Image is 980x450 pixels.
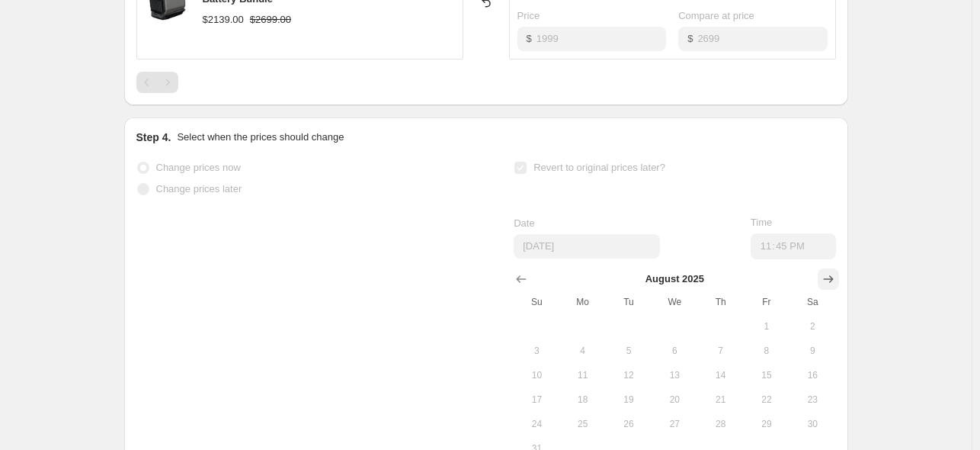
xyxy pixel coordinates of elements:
span: 7 [703,345,737,357]
button: Friday August 1 2025 [744,314,789,339]
span: 9 [796,345,829,357]
span: 15 [750,369,783,381]
button: Monday August 4 2025 [560,339,606,363]
th: Saturday [789,290,835,314]
button: Saturday August 23 2025 [789,387,835,412]
button: Sunday August 3 2025 [514,339,559,363]
span: 2 [796,320,829,333]
span: 30 [796,418,829,430]
th: Thursday [697,290,743,314]
span: Su [520,296,553,308]
span: Tu [612,296,645,308]
th: Sunday [514,290,559,314]
span: Change prices now [156,162,241,173]
span: Date [514,217,534,229]
nav: Pagination [136,72,178,93]
span: Th [703,296,737,308]
button: Saturday August 9 2025 [789,339,835,363]
span: 25 [566,418,600,430]
span: 28 [703,418,737,430]
button: Monday August 25 2025 [560,412,606,436]
span: Time [751,217,772,228]
button: Wednesday August 20 2025 [652,387,697,412]
button: Sunday August 17 2025 [514,387,559,412]
span: 11 [566,369,600,381]
th: Tuesday [606,290,652,314]
button: Tuesday August 26 2025 [606,412,652,436]
button: Wednesday August 27 2025 [652,412,697,436]
span: $ [527,33,532,44]
button: Monday August 11 2025 [560,363,606,387]
input: 12:00 [751,233,836,259]
button: Wednesday August 6 2025 [652,339,697,363]
span: 18 [566,394,600,406]
h2: Step 4. [136,130,171,145]
span: Change prices later [156,183,242,194]
span: 27 [658,418,691,430]
span: 24 [520,418,553,430]
span: 4 [566,345,600,357]
button: Show next month, September 2025 [818,268,839,290]
button: Tuesday August 12 2025 [606,363,652,387]
p: Select when the prices should change [177,130,344,145]
button: Friday August 15 2025 [744,363,789,387]
span: 16 [796,369,829,381]
button: Show previous month, July 2025 [511,268,532,290]
button: Monday August 18 2025 [560,387,606,412]
button: Thursday August 21 2025 [697,387,743,412]
span: 3 [520,345,553,357]
span: 20 [658,394,691,406]
button: Thursday August 28 2025 [697,412,743,436]
span: 6 [658,345,691,357]
th: Wednesday [652,290,697,314]
button: Tuesday August 19 2025 [606,387,652,412]
span: 1 [750,320,783,333]
span: Compare at price [678,10,754,21]
button: Friday August 8 2025 [744,339,789,363]
span: 10 [520,369,553,381]
span: 13 [658,369,691,381]
span: 5 [612,345,645,357]
span: We [658,296,691,308]
button: Sunday August 24 2025 [514,412,559,436]
button: Saturday August 30 2025 [789,412,835,436]
th: Friday [744,290,789,314]
span: 22 [750,394,783,406]
span: 21 [703,394,737,406]
button: Tuesday August 5 2025 [606,339,652,363]
span: 12 [612,369,645,381]
div: $2139.00 [203,12,244,27]
span: 14 [703,369,737,381]
strike: $2699.00 [250,12,291,27]
button: Friday August 29 2025 [744,412,789,436]
span: 8 [750,345,783,357]
span: Price [517,10,540,21]
span: 17 [520,394,553,406]
button: Thursday August 14 2025 [697,363,743,387]
span: 23 [796,394,829,406]
span: Revert to original prices later? [533,162,665,173]
button: Thursday August 7 2025 [697,339,743,363]
span: $ [687,33,693,44]
input: 10/1/2025 [514,234,660,259]
span: 19 [612,394,645,406]
button: Wednesday August 13 2025 [652,363,697,387]
span: 29 [750,418,783,430]
span: Fr [750,296,783,308]
span: Sa [796,296,829,308]
button: Saturday August 2 2025 [789,314,835,339]
button: Friday August 22 2025 [744,387,789,412]
th: Monday [560,290,606,314]
button: Saturday August 16 2025 [789,363,835,387]
span: Mo [566,296,600,308]
button: Sunday August 10 2025 [514,363,559,387]
span: 26 [612,418,645,430]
